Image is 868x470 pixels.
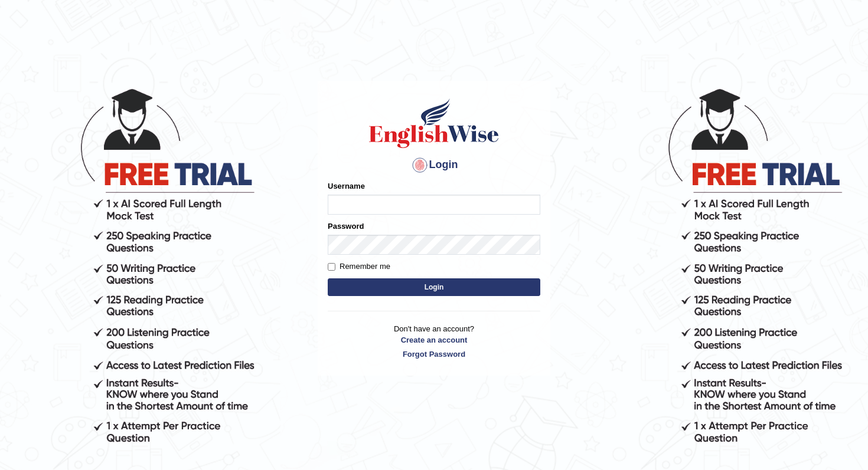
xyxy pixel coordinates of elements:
a: Forgot Password [328,349,540,360]
label: Password [328,221,364,232]
button: Login [328,278,540,296]
a: Create an account [328,334,540,346]
label: Remember me [328,261,390,272]
p: Don't have an account? [328,323,540,360]
input: Remember me [328,263,335,271]
h4: Login [328,156,540,175]
img: Logo of English Wise sign in for intelligent practice with AI [367,97,501,150]
label: Username [328,180,365,192]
